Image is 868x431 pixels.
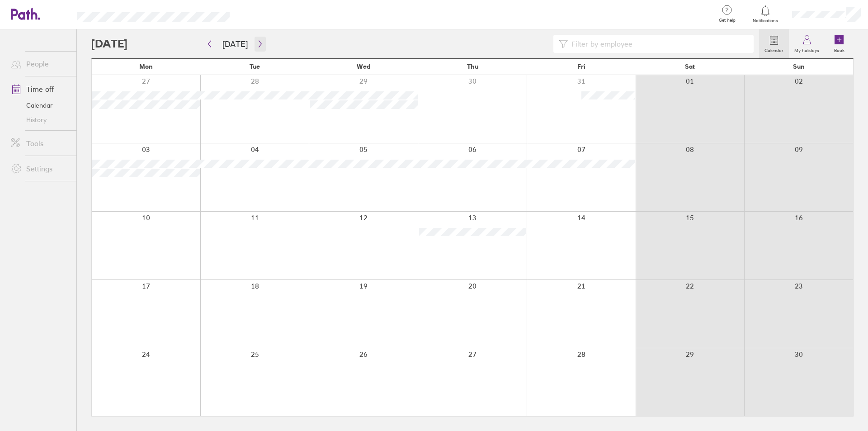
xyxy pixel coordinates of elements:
[250,63,260,70] span: Tue
[215,37,255,52] button: [DATE]
[789,45,825,53] label: My holidays
[4,160,76,178] a: Settings
[4,55,76,73] a: People
[793,63,805,70] span: Sun
[759,45,789,53] label: Calendar
[751,18,780,24] span: Notifications
[759,29,789,58] a: Calendar
[751,5,780,24] a: Notifications
[789,29,825,58] a: My holidays
[568,35,748,52] input: Filter by employee
[357,63,370,70] span: Wed
[4,98,76,113] a: Calendar
[685,63,695,70] span: Sat
[4,80,76,98] a: Time off
[4,113,76,127] a: History
[825,29,854,58] a: Book
[4,134,76,152] a: Tools
[829,45,850,53] label: Book
[139,63,153,70] span: Mon
[577,63,585,70] span: Fri
[467,63,478,70] span: Thu
[712,18,742,23] span: Get help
